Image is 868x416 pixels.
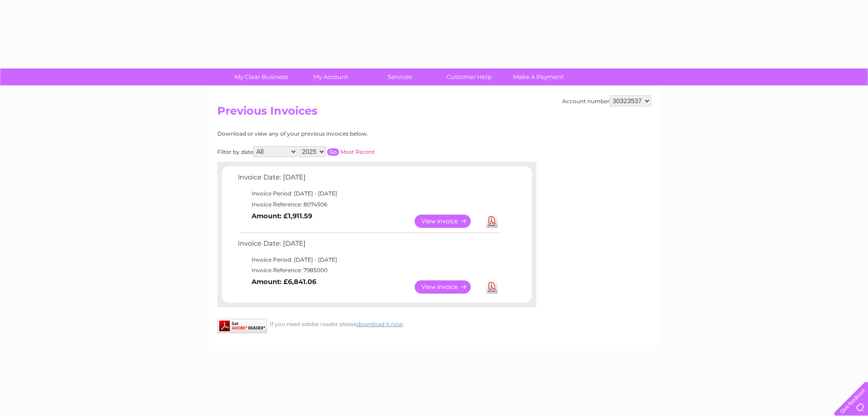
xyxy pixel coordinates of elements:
[236,188,502,199] td: Invoice Period: [DATE] - [DATE]
[236,171,502,188] td: Invoice Date: [DATE]
[224,68,299,85] a: My Clear Business
[293,68,368,85] a: My Account
[486,280,498,294] a: Download
[362,68,437,85] a: Services
[236,254,502,265] td: Invoice Period: [DATE] - [DATE]
[486,215,498,228] a: Download
[340,148,375,155] a: Most Recent
[415,215,482,228] a: View
[501,68,576,85] a: Make A Payment
[562,95,651,106] div: Account number
[415,280,482,294] a: View
[236,199,502,210] td: Invoice Reference: 8074506
[217,146,457,157] div: Filter by date
[217,131,457,137] div: Download or view any of your previous invoices below.
[236,237,502,254] td: Invoice Date: [DATE]
[217,319,536,327] div: If you need adobe reader please .
[252,212,312,220] b: Amount: £1,911.59
[357,321,403,327] a: download it now
[217,105,651,122] h2: Previous Invoices
[236,265,502,276] td: Invoice Reference: 7985000
[252,278,316,286] b: Amount: £6,841.06
[431,68,507,85] a: Customer Help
